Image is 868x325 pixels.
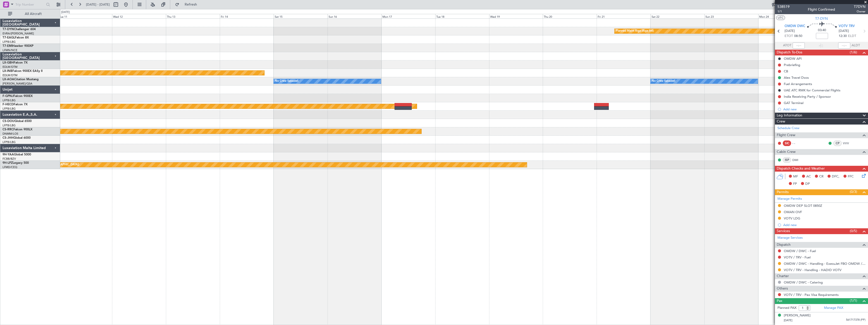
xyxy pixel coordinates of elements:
[777,228,790,234] span: Services
[15,1,45,8] input: Trip Number
[784,210,802,214] div: OMAN OVF
[3,61,14,64] span: LX-GBH
[3,70,12,73] span: LX-INB
[166,14,220,18] div: Thu 13
[785,24,805,29] span: OMDW DWC
[784,261,865,266] a: OMDW / DWC - Handling - ExecuJet FBO OMDW / DWC
[777,149,796,155] span: Cabin Crew
[784,293,839,297] a: VOTV / TRV - Pax Visa Requirements
[3,32,34,35] a: EVRA/[PERSON_NAME]
[776,15,785,20] button: UTC
[3,36,15,39] span: T7-EAGL
[805,181,810,187] span: DP
[784,88,840,92] div: UAE ATC RMK for Commercial Flights
[3,132,18,136] a: DNMM/LOS
[652,77,675,85] div: No Crew Sabadell
[784,255,811,259] a: VOTV / TRV - Fuel
[3,136,13,139] span: CS-JHH
[3,103,28,106] a: F-HECDFalcon 7X
[784,69,788,73] div: CB
[833,140,842,146] div: CP
[785,29,795,34] span: [DATE]
[793,43,805,49] input: --:--
[854,4,865,9] span: T7DYN
[777,166,825,172] span: Dispatch Checks and Weather
[839,24,855,29] span: VOTV TRV
[3,140,16,144] a: LFPB/LBG
[3,124,16,127] a: LFPB/LBG
[3,45,33,48] a: T7-EMIHawker 900XP
[543,14,597,18] div: Thu 20
[784,313,811,318] div: [PERSON_NAME]
[784,216,800,220] div: VOTV LDG
[777,4,790,9] span: 538519
[783,107,865,111] div: Add new
[112,14,166,18] div: Wed 12
[777,132,795,138] span: Flight Crew
[777,9,790,14] span: 1/1
[704,14,758,18] div: Sun 23
[3,28,14,31] span: T7-DYN
[3,120,32,123] a: CS-DOUGlobal 6500
[3,136,31,139] a: CS-JHHGlobal 6000
[220,14,274,18] div: Fri 14
[3,153,31,156] a: 9H-YAAGlobal 5000
[3,103,14,106] span: F-HECD
[846,318,865,322] span: 561717378 (PP)
[784,101,804,105] div: GAT Terminal
[3,120,14,123] span: CS-DOU
[3,65,17,69] a: EDLW/DTM
[843,141,854,146] a: VVV
[3,161,13,165] span: 9H-LPZ
[784,63,800,67] div: Prebriefing
[3,161,29,165] a: 9H-LPZLegacy 500
[3,165,17,169] a: LFMD/CEQ
[3,157,16,161] a: FCBB/BZV
[777,235,803,240] a: Manage Services
[777,298,782,304] span: Pax
[806,174,811,179] span: AC
[86,2,110,7] span: [DATE] - [DATE]
[784,318,792,322] span: [DATE]
[824,306,843,311] a: Manage PAX
[777,119,785,125] span: Crew
[777,189,789,195] span: Permits
[784,94,831,99] div: India Receiving Party / Sponsor
[854,9,865,14] span: Owner
[784,204,822,208] div: OMDW DEP SLOT 0850Z
[777,286,788,292] span: Others
[3,48,17,52] a: LFMN/NCE
[777,242,791,248] span: Dispatch
[13,12,53,16] span: All Aircraft
[180,3,202,6] span: Refresh
[3,36,29,39] a: T7-EAGLFalcon 8X
[275,77,298,85] div: No Crew Sabadell
[783,223,865,227] div: Add new
[839,34,847,39] span: 12:30
[274,14,328,18] div: Sat 15
[784,75,809,80] div: Alex Travel Docs
[832,174,839,179] span: DFC,
[819,174,823,179] span: CR
[783,43,791,48] span: ATOT
[3,70,42,73] a: LX-INBFalcon 900EX EASy II
[792,158,804,162] a: DMI
[850,228,857,234] span: (0/5)
[3,61,28,64] a: LX-GBHFalcon 7X
[328,14,381,18] div: Sun 16
[3,128,32,131] a: CS-RRCFalcon 900LX
[3,45,12,48] span: T7-EMI
[777,196,802,201] a: Manage Permits
[839,29,849,34] span: [DATE]
[777,273,789,279] span: Charter
[3,95,33,98] a: F-GPNJFalcon 900EX
[6,10,55,18] button: All Aircraft
[381,14,435,18] div: Mon 17
[784,249,816,253] a: OMDW / DWC - Fuel
[793,174,798,179] span: MF
[818,28,826,33] span: 03:40
[597,14,650,18] div: Fri 21
[3,107,16,111] a: LFPB/LBG
[3,78,14,81] span: LX-AOA
[784,56,802,61] div: OMDW API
